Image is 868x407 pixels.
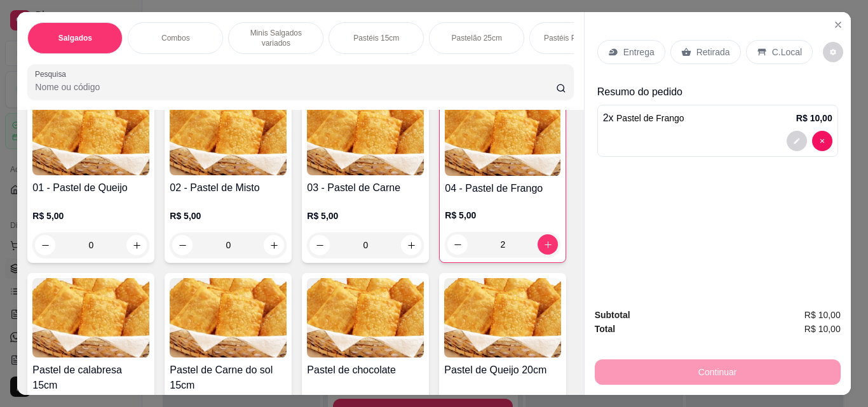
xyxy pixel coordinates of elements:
p: Retirada [696,46,730,58]
img: product-image [32,96,149,175]
p: Pastéis 15cm [353,33,399,43]
p: Resumo do pedido [597,84,838,100]
button: decrease-product-quantity [823,42,843,62]
span: R$ 10,00 [804,322,841,336]
span: Pastel de Frango [616,113,684,123]
img: product-image [444,278,561,357]
input: Pesquisa [35,81,556,93]
strong: Total [595,324,615,334]
h4: 03 - Pastel de Carne [307,180,424,196]
p: Combos [161,33,190,43]
strong: Subtotal [595,310,630,320]
p: R$ 10,00 [796,112,832,124]
h4: 02 - Pastel de Misto [170,180,287,196]
img: product-image [445,97,560,176]
h4: Pastel de Queijo 20cm [444,363,561,378]
img: product-image [32,278,149,357]
p: Salgados [58,33,92,43]
h4: 04 - Pastel de Frango [445,181,560,196]
img: product-image [170,96,287,175]
img: product-image [170,278,287,357]
p: Pastelão 25cm [452,33,502,43]
p: Minis Salgados variados [239,28,313,48]
p: R$ 5,00 [445,209,560,222]
img: product-image [307,278,424,357]
button: decrease-product-quantity [787,131,807,151]
img: product-image [307,96,424,175]
label: Pesquisa [35,69,71,79]
button: Close [828,15,848,35]
p: R$ 5,00 [307,210,424,222]
h4: Pastel de Carne do sol 15cm [170,363,287,393]
h4: Pastel de calabresa 15cm [32,363,149,393]
p: R$ 5,00 [170,210,287,222]
p: C.Local [772,46,802,58]
p: 2 x [603,110,684,126]
button: decrease-product-quantity [812,131,832,151]
h4: 01 - Pastel de Queijo [32,180,149,196]
h4: Pastel de chocolate [307,363,424,378]
p: Entrega [623,46,654,58]
p: R$ 5,00 [32,210,149,222]
p: Pastéis Pizza 20cm [544,33,611,43]
span: R$ 10,00 [804,308,841,322]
